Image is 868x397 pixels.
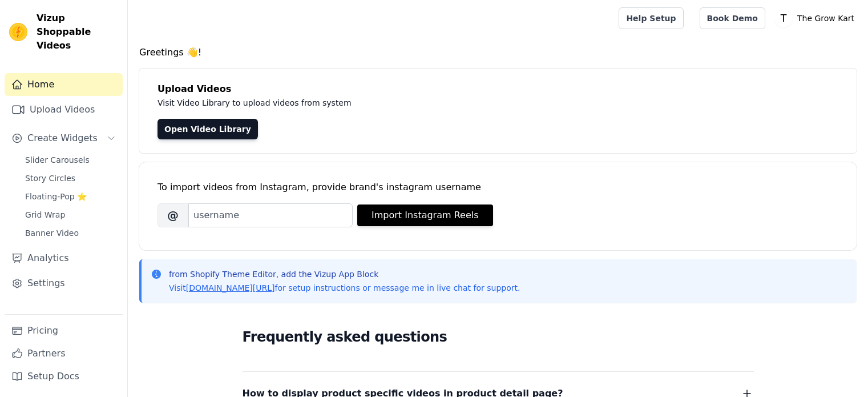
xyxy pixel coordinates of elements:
button: Create Widgets [5,127,123,150]
a: Analytics [5,247,123,270]
p: Visit Video Library to upload videos from system [158,96,669,110]
button: Import Instagram Reels [357,204,493,226]
a: Upload Videos [5,98,123,121]
span: Slider Carousels [25,154,90,166]
a: Slider Carousels [18,152,123,168]
p: Visit for setup instructions or message me in live chat for support. [169,282,520,294]
span: Banner Video [25,227,79,239]
span: Vizup Shoppable Videos [37,11,118,53]
a: Book Demo [700,7,765,29]
a: Settings [5,272,123,295]
a: Setup Docs [5,365,123,388]
a: [DOMAIN_NAME][URL] [186,283,275,292]
p: The Grow Kart [793,8,859,29]
a: Banner Video [18,225,123,241]
a: Story Circles [18,170,123,186]
span: Create Widgets [27,131,98,145]
span: Story Circles [25,173,75,184]
div: To import videos from Instagram, provide brand's instagram username [158,181,838,194]
a: Partners [5,342,123,365]
a: Floating-Pop ⭐ [18,189,123,204]
span: Floating-Pop ⭐ [25,191,87,202]
img: Vizup [9,23,27,41]
span: @ [158,203,188,227]
p: from Shopify Theme Editor, add the Vizup App Block [169,268,520,280]
span: Grid Wrap [25,209,65,220]
button: T The Grow Kart [774,8,859,29]
h4: Greetings 👋! [139,46,857,59]
input: username [188,203,353,227]
a: Help Setup [619,7,683,29]
a: Open Video Library [158,119,258,139]
a: Home [5,73,123,96]
text: T [780,13,787,24]
a: Grid Wrap [18,207,123,223]
a: Pricing [5,319,123,342]
h4: Upload Videos [158,82,838,96]
h2: Frequently asked questions [243,326,754,348]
